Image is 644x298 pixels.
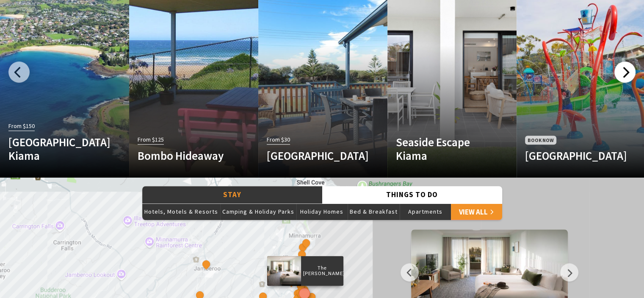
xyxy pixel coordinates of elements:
[142,186,322,203] button: Stay
[295,280,306,291] button: See detail about Bombo Hideaway
[201,259,212,270] button: See detail about Jamberoo Pub and Saleyard Motel
[142,203,220,220] button: Hotels, Motels & Resorts
[322,186,502,203] button: Things To Do
[396,135,489,163] h4: Seaside Escape Kiama
[301,264,343,278] p: The [PERSON_NAME]
[8,121,35,131] span: From $150
[267,149,359,162] h4: [GEOGRAPHIC_DATA]
[348,203,400,220] button: Bed & Breakfast
[401,263,419,281] button: Previous
[560,263,578,281] button: Next
[296,249,307,260] button: See detail about Casa Mar Azul
[451,203,502,220] a: View All
[301,237,312,248] button: See detail about Beach House on Johnson
[220,203,296,220] button: Camping & Holiday Parks
[8,135,101,163] h4: [GEOGRAPHIC_DATA] Kiama
[286,276,297,287] button: See detail about That Retro Place Kiama
[138,135,164,145] span: From $125
[525,149,618,162] h4: [GEOGRAPHIC_DATA]
[400,203,451,220] button: Apartments
[267,135,290,145] span: From $30
[138,149,230,162] h4: Bombo Hideaway
[525,136,556,145] span: Book Now
[296,203,348,220] button: Holiday Homes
